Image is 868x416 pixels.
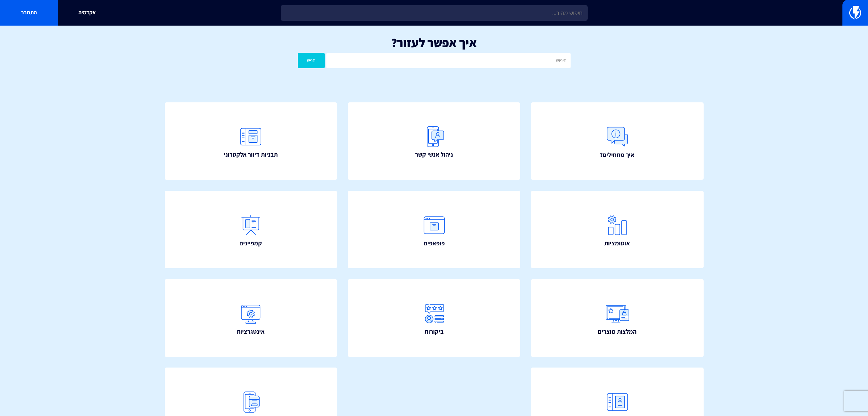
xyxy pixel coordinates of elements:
span: איך מתחילים? [600,150,634,159]
span: קמפיינים [239,239,262,248]
span: אינטגרציות [237,327,265,336]
input: חיפוש [326,53,570,68]
span: אוטומציות [604,239,630,248]
span: תבניות דיוור אלקטרוני [224,150,278,159]
a: פופאפים [348,191,520,269]
a: קמפיינים [165,191,337,269]
a: ביקורות [348,279,520,357]
a: אוטומציות [531,191,704,269]
a: איך מתחילים? [531,102,704,180]
a: תבניות דיוור אלקטרוני [165,102,337,180]
span: ביקורות [425,327,444,336]
span: המלצות מוצרים [598,327,636,336]
span: ניהול אנשי קשר [415,150,453,159]
button: חפש [298,53,325,68]
a: ניהול אנשי קשר [348,102,520,180]
h1: איך אפשר לעזור? [10,36,858,49]
a: אינטגרציות [165,279,337,357]
input: חיפוש מהיר... [281,5,588,21]
a: המלצות מוצרים [531,279,704,357]
span: פופאפים [424,239,445,248]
